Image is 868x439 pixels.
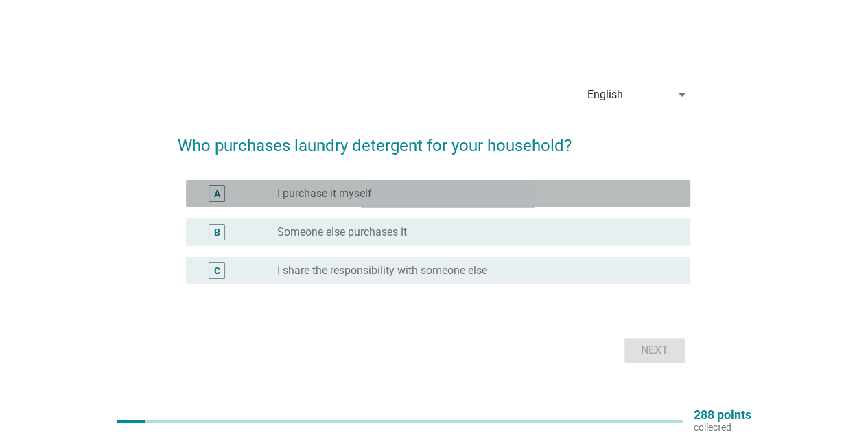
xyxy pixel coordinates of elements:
label: I share the responsibility with someone else [277,264,487,278]
label: I purchase it myself [277,187,372,201]
div: A [214,186,220,201]
i: arrow_drop_down [674,87,690,103]
h2: Who purchases laundry detergent for your household? [178,120,690,158]
p: collected [694,421,751,434]
p: 288 points [694,409,751,421]
div: C [214,263,220,278]
label: Someone else purchases it [277,225,407,239]
div: B [214,225,220,239]
div: English [587,89,623,101]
